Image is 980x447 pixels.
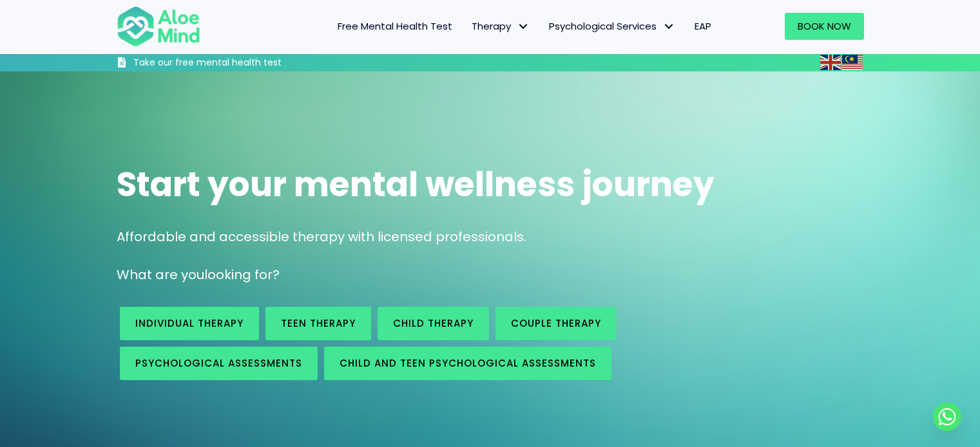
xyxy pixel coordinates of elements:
a: Individual therapy [120,307,259,340]
a: EAP [685,13,721,40]
a: Take our free mental health test [117,57,351,71]
a: Couple therapy [495,307,617,340]
a: TherapyTherapy: submenu [462,13,539,40]
img: ms [842,55,863,70]
span: Therapy [472,19,530,33]
span: Teen Therapy [281,316,356,330]
span: What are you [117,266,204,284]
span: Free Mental Health Test [338,19,452,33]
p: Affordable and accessible therapy with licensed professionals. [117,228,864,246]
a: Free Mental Health Test [328,13,462,40]
a: Child Therapy [378,307,489,340]
a: Book Now [785,13,864,40]
span: Child and Teen Psychological assessments [340,356,596,370]
a: Child and Teen Psychological assessments [324,347,611,380]
span: looking for? [204,266,280,284]
span: Individual therapy [135,316,244,330]
a: Whatsapp [933,403,961,431]
span: Book Now [798,19,851,33]
img: en [820,55,841,70]
a: Teen Therapy [265,307,371,340]
nav: Menu [217,13,721,40]
span: Psychological assessments [135,356,302,370]
a: Psychological ServicesPsychological Services: submenu [539,13,685,40]
span: Therapy: submenu [514,17,533,36]
a: Psychological assessments [120,347,318,380]
span: Psychological Services [549,19,675,33]
a: Malay [842,55,864,69]
a: English [820,55,842,69]
h3: Take our free mental health test [133,57,351,69]
span: Start your mental wellness journey [117,161,715,208]
span: EAP [695,19,711,33]
span: Child Therapy [393,316,474,330]
img: Aloe mind Logo [117,5,200,48]
span: Psychological Services: submenu [660,17,678,36]
span: Couple therapy [511,316,601,330]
